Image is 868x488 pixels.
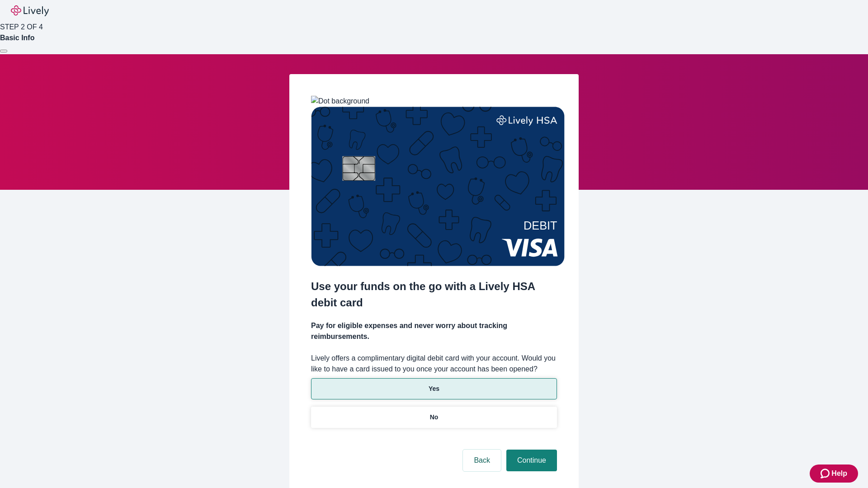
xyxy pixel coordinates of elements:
[311,407,557,428] button: No
[429,384,439,394] p: Yes
[430,413,439,422] p: No
[311,378,557,399] button: Yes
[831,468,847,479] span: Help
[311,353,557,375] label: Lively offers a complimentary digital debit card with your account. Would you like to have a card...
[506,450,557,471] button: Continue
[810,465,858,483] button: Zendesk support iconHelp
[311,278,557,311] h2: Use your funds on the go with a Lively HSA debit card
[311,320,557,342] h4: Pay for eligible expenses and never worry about tracking reimbursements.
[11,5,49,16] img: Lively
[821,468,831,479] svg: Zendesk support icon
[463,450,501,471] button: Back
[311,96,369,107] img: Dot background
[311,107,565,266] img: Debit card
